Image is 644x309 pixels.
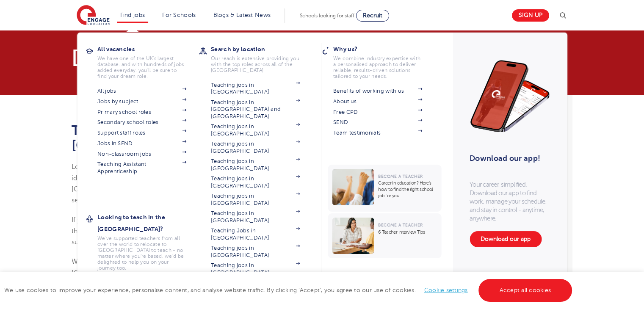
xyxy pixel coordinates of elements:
a: Benefits of working with us [333,88,422,94]
p: 6 Teacher Interview Tips [378,229,437,235]
a: SEND [333,119,422,126]
a: Find jobs [120,12,145,18]
h3: Why us? [333,43,435,55]
p: Career in education? Here’s how to find the right school job for you [378,180,437,199]
h3: All vacancies [97,43,199,55]
a: All vacanciesWe have one of the UK's largest database. and with hundreds of jobs added everyday. ... [97,43,199,79]
a: Teaching jobs in [GEOGRAPHIC_DATA] [211,262,300,276]
a: Teaching Jobs in [GEOGRAPHIC_DATA] [211,227,300,241]
a: Secondary school roles [97,119,186,126]
a: Teaching jobs in [GEOGRAPHIC_DATA] [211,123,300,137]
a: Teaching jobs in [GEOGRAPHIC_DATA] [211,158,300,172]
a: Jobs by subject [97,98,186,105]
a: Search by locationOur reach is extensive providing you with the top roles across all of the [GEOG... [211,43,312,73]
span: Become a Teacher [378,223,423,227]
img: Engage Education [77,5,110,26]
span: We are accomplished at successfully recruiting local teaching talent throughout [GEOGRAPHIC_DATA]... [72,258,401,288]
a: Teaching jobs in [GEOGRAPHIC_DATA] [211,82,300,96]
a: Looking to teach in the [GEOGRAPHIC_DATA]?We've supported teachers from all over the world to rel... [97,211,199,271]
a: For Schools [162,12,196,18]
span: If you’re a teacher, teaching assistant or supply staff member keen to progress your career, you’... [72,216,396,246]
a: Teaching jobs in [GEOGRAPHIC_DATA] [211,193,300,207]
p: We combine industry expertise with a personalised approach to deliver reliable, results-driven so... [333,55,422,79]
a: Become a Teacher6 Teacher Interview Tips [328,213,443,258]
a: Recruit [356,10,389,22]
h3: Download our app! [470,149,546,168]
span: We use cookies to improve your experience, personalise content, and analyse website traffic. By c... [4,287,574,293]
a: Support staff roles [97,130,186,136]
a: Non-classroom jobs [97,151,186,157]
a: Accept all cookies [478,279,572,302]
a: Become a TeacherCareer in education? Here’s how to find the right school job for you [328,165,443,212]
a: About us [333,98,422,105]
a: Jobs in SEND [97,140,186,147]
a: Teaching jobs in [GEOGRAPHIC_DATA] [211,141,300,154]
a: Teaching Assistant Apprenticeship [97,161,186,175]
p: Your career, simplified. Download our app to find work, manage your schedule, and stay in control... [470,180,550,223]
p: We have one of the UK's largest database. and with hundreds of jobs added everyday. you'll be sur... [97,55,186,79]
span: Recruit [363,12,382,19]
span: Become a Teacher [378,174,423,179]
p: Our reach is extensive providing you with the top roles across all of the [GEOGRAPHIC_DATA] [211,55,300,73]
a: Download our app [470,231,542,247]
span: Schools looking for staff [300,13,354,19]
a: Teaching jobs in [GEOGRAPHIC_DATA] [211,175,300,189]
a: Primary school roles [97,109,186,116]
a: Cookie settings [424,287,468,293]
p: [GEOGRAPHIC_DATA] [72,47,401,68]
a: Why us?We combine industry expertise with a personalised approach to deliver reliable, results-dr... [333,43,435,79]
a: Teaching jobs in [GEOGRAPHIC_DATA] and [GEOGRAPHIC_DATA] [211,99,300,120]
a: Blogs & Latest News [213,12,271,18]
h1: Teaching Recruitment Agency in [GEOGRAPHIC_DATA], [GEOGRAPHIC_DATA] [72,123,401,153]
p: We've supported teachers from all over the world to relocate to [GEOGRAPHIC_DATA] to teach - no m... [97,235,186,271]
a: Free CPD [333,109,422,116]
span: Located in [GEOGRAPHIC_DATA] – the hub of [GEOGRAPHIC_DATA] – our [GEOGRAPHIC_DATA] office is ide... [72,163,398,204]
h3: Search by location [211,43,312,55]
a: Teaching jobs in [GEOGRAPHIC_DATA] [211,245,300,259]
a: Teaching jobs in [GEOGRAPHIC_DATA] [211,210,300,224]
a: All jobs [97,88,186,94]
a: Team testimonials [333,130,422,136]
a: Sign up [512,9,549,22]
h3: Looking to teach in the [GEOGRAPHIC_DATA]? [97,211,199,235]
